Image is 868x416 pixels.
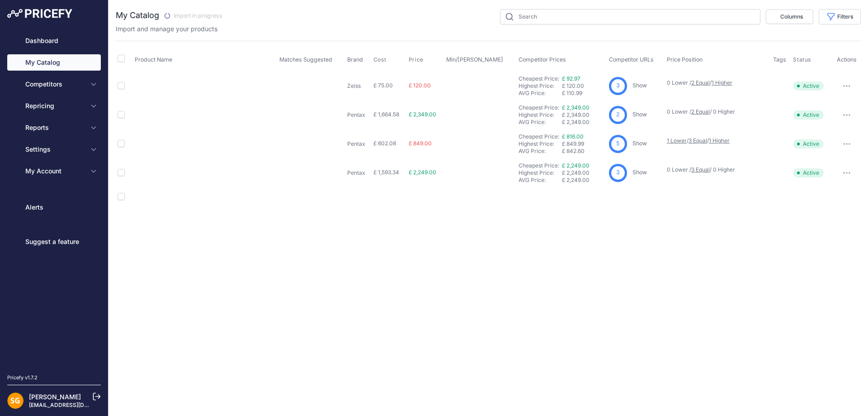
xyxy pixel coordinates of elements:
[667,108,764,115] p: 0 Lower / / 0 Higher
[616,81,620,90] span: 3
[766,10,813,24] button: Columns
[632,169,647,176] a: Show
[159,11,228,21] span: Import in progress
[562,177,605,184] div: £ 2,249.00
[667,137,764,144] p: / /
[373,111,399,118] span: £ 1,664.58
[25,123,85,132] span: Reports
[793,110,824,120] span: Active
[632,111,647,118] a: Show
[7,163,101,179] button: My Account
[409,56,424,63] span: Price
[409,82,431,89] span: £ 120.00
[373,56,386,63] span: Cost
[689,137,707,144] a: 3 Equal
[667,137,687,144] a: 1 Lower
[793,139,824,148] span: Active
[562,119,605,126] div: £ 2,349.00
[347,56,363,63] span: Brand
[709,137,730,144] a: 1 Higher
[562,148,605,155] div: £ 842.60
[409,111,436,118] span: £ 2,349.00
[7,98,101,114] button: Repricing
[562,133,584,140] a: £ 816.00
[373,56,388,63] button: Cost
[373,82,393,89] span: £ 75.00
[519,56,566,63] span: Competitor Prices
[616,110,620,119] span: 2
[500,9,760,24] input: Search
[691,108,710,115] a: 2 Equal
[837,56,857,63] span: Actions
[712,79,732,86] a: 1 Higher
[446,56,503,63] span: Min/[PERSON_NAME]
[519,148,562,155] div: AVG Price:
[7,33,101,363] nav: Sidebar
[7,9,72,18] img: Pricefy Logo
[793,81,824,91] span: Active
[793,56,811,63] span: Status
[562,169,590,176] span: £ 2,249.00
[347,169,370,177] p: Pentax
[519,169,562,177] div: Highest Price:
[609,56,654,63] span: Competitor URLs
[616,139,619,148] span: 5
[347,140,370,148] p: Pentax
[7,374,38,382] div: Pricefy v1.7.2
[116,9,159,22] h2: My Catalog
[7,234,101,250] a: Suggest a feature
[632,82,647,89] a: Show
[691,79,710,86] a: 2 Equal
[519,133,559,140] a: Cheapest Price:
[519,162,559,169] a: Cheapest Price:
[819,9,861,24] button: Filters
[373,169,399,176] span: £ 1,593.34
[7,199,101,215] a: Alerts
[519,140,562,148] div: Highest Price:
[519,82,562,90] div: Highest Price:
[519,75,559,82] a: Cheapest Price:
[562,82,584,89] span: £ 120.00
[7,120,101,136] button: Reports
[519,111,562,119] div: Highest Price:
[25,167,85,176] span: My Account
[562,75,580,82] a: £ 92.97
[616,168,620,177] span: 3
[135,56,172,63] span: Product Name
[562,90,605,97] div: £ 110.99
[7,141,101,158] button: Settings
[793,168,824,177] span: Active
[691,166,710,173] a: 3 Equal
[773,56,786,63] span: Tags
[29,393,81,401] a: [PERSON_NAME]
[632,140,647,147] a: Show
[409,169,436,176] span: £ 2,249.00
[519,90,562,97] div: AVG Price:
[25,145,85,154] span: Settings
[667,166,764,173] p: 0 Lower / / 0 Higher
[347,82,370,90] p: Zeiss
[667,56,703,63] span: Price Position
[7,76,101,92] button: Competitors
[793,56,813,63] button: Status
[279,56,332,63] span: Matches Suggested
[519,119,562,126] div: AVG Price:
[29,402,123,408] a: [EMAIL_ADDRESS][DOMAIN_NAME]
[562,104,590,111] a: £ 2,349.00
[562,111,590,118] span: £ 2,349.00
[7,54,101,71] a: My Catalog
[562,162,590,169] a: £ 2,249.00
[667,79,764,86] p: 0 Lower / /
[116,24,217,33] p: Import and manage your products
[519,177,562,184] div: AVG Price:
[519,104,559,111] a: Cheapest Price:
[562,140,584,147] span: £ 849.99
[25,80,85,89] span: Competitors
[347,111,370,119] p: Pentax
[409,56,425,63] button: Price
[25,101,85,110] span: Repricing
[409,140,432,147] span: £ 849.00
[373,140,396,147] span: £ 602.08
[7,33,101,49] a: Dashboard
